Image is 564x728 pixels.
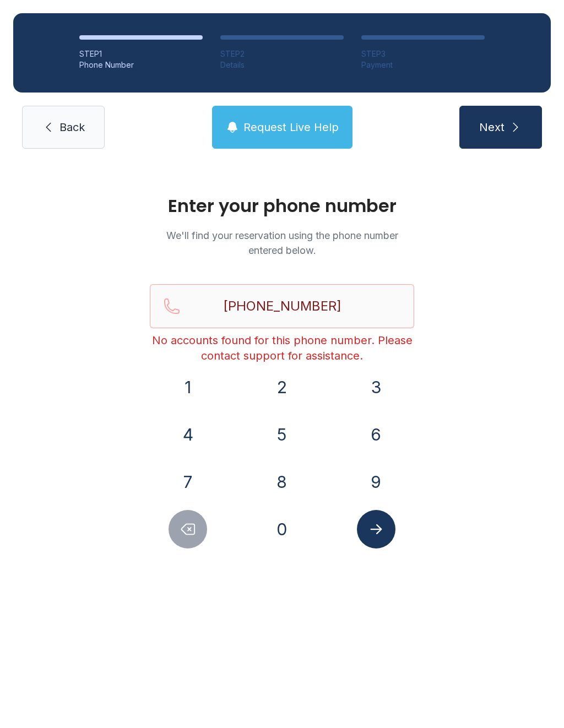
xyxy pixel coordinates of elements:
[263,510,301,548] button: 0
[169,463,207,501] button: 7
[150,197,414,215] h1: Enter your phone number
[263,463,301,501] button: 8
[357,463,395,501] button: 9
[220,59,344,70] div: Details
[169,415,207,454] button: 4
[361,59,485,70] div: Payment
[479,119,505,135] span: Next
[150,284,414,328] input: Reservation phone number
[59,119,85,135] span: Back
[169,510,207,548] button: Delete number
[169,368,207,406] button: 1
[79,59,203,70] div: Phone Number
[79,48,203,59] div: STEP 1
[357,368,395,406] button: 3
[361,48,485,59] div: STEP 3
[150,333,414,363] div: No accounts found for this phone number. Please contact support for assistance.
[263,415,301,454] button: 5
[220,48,344,59] div: STEP 2
[150,228,414,258] p: We'll find your reservation using the phone number entered below.
[357,415,395,454] button: 6
[243,119,339,135] span: Request Live Help
[263,368,301,406] button: 2
[357,510,395,548] button: Submit lookup form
